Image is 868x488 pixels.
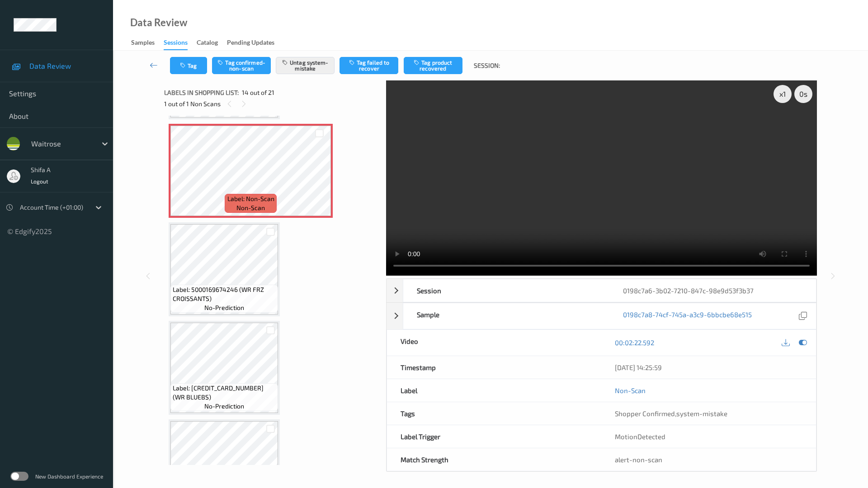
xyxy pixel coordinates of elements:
[227,38,274,49] div: Pending Updates
[164,98,380,109] div: 1 out of 1 Non Scans
[387,402,602,425] div: Tags
[164,37,197,50] a: Sessions
[130,18,187,27] div: Data Review
[623,310,752,322] a: 0198c7a8-74cf-745a-a3c9-6bbcbe68e515
[615,409,675,418] span: Shopper Confirmed
[615,386,646,395] a: Non-Scan
[227,194,274,203] span: Label: Non-Scan
[609,279,816,302] div: 0198c7a6-3b02-7210-847c-98e9d53f3b37
[404,57,462,74] button: Tag product recovered
[131,37,164,49] a: Samples
[794,85,812,103] div: 0 s
[387,330,602,356] div: Video
[615,409,727,418] span: ,
[387,303,816,329] div: Sample0198c7a8-74cf-745a-a3c9-6bbcbe68e515
[387,279,816,302] div: Session0198c7a6-3b02-7210-847c-98e9d53f3b37
[340,57,398,74] button: Tag failed to recover
[387,379,602,402] div: Label
[474,61,500,70] span: Session:
[212,57,271,74] button: Tag confirmed-non-scan
[615,338,654,347] a: 00:02:22.592
[227,37,283,49] a: Pending Updates
[204,402,244,411] span: no-prediction
[197,38,218,49] div: Catalog
[204,303,244,312] span: no-prediction
[236,203,265,212] span: non-scan
[601,425,816,448] div: MotionDetected
[164,88,239,97] span: Labels in shopping list:
[774,85,792,103] div: x 1
[615,455,802,464] div: alert-non-scan
[131,38,155,49] div: Samples
[197,37,227,49] a: Catalog
[403,279,610,302] div: Session
[676,409,727,418] span: system-mistake
[403,303,610,329] div: Sample
[615,363,802,372] div: [DATE] 14:25:59
[173,384,276,402] span: Label: [CREDIT_CARD_NUMBER] (WR BLUEBS)
[242,88,274,97] span: 14 out of 21
[170,57,207,74] button: Tag
[387,356,602,379] div: Timestamp
[387,425,602,448] div: Label Trigger
[164,38,188,50] div: Sessions
[387,448,602,471] div: Match Strength
[173,285,276,303] span: Label: 5000169674246 (WR FRZ CROISSANTS)
[276,57,335,74] button: Untag system-mistake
